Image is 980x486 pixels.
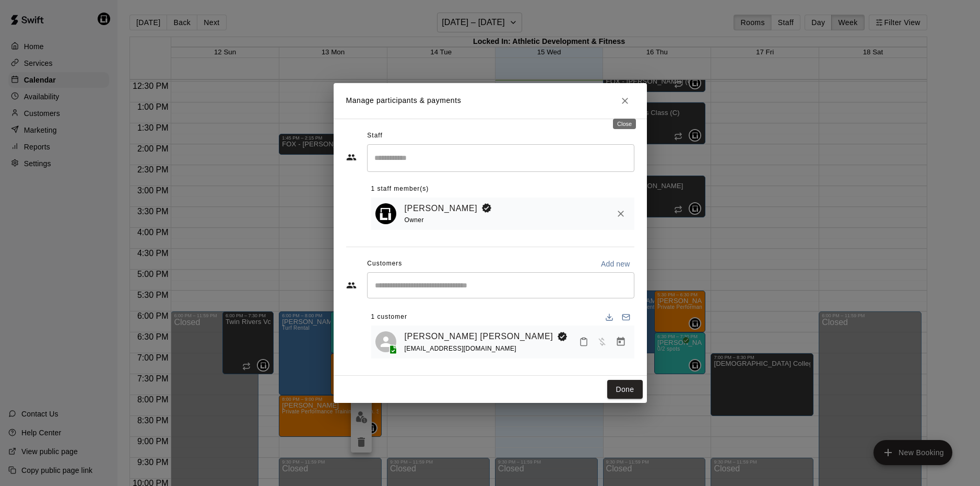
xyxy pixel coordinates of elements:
[375,203,396,224] img: Justin Struyk
[481,203,492,213] svg: Booking Owner
[575,333,593,351] button: Mark attendance
[613,119,636,129] div: Close
[346,95,462,106] p: Manage participants & payments
[611,332,630,351] button: Manage bookings & payment
[375,331,396,352] div: Connor Nicholson
[611,204,630,223] button: Remove
[618,309,634,326] button: Email participants
[601,309,618,326] button: Download list
[346,152,357,163] svg: Staff
[346,280,357,291] svg: Customers
[367,256,402,272] span: Customers
[367,128,382,144] span: Staff
[367,272,634,298] div: Start typing to search customers...
[601,259,630,269] p: Add new
[405,202,478,215] a: [PERSON_NAME]
[405,216,424,224] span: Owner
[405,330,553,343] a: [PERSON_NAME] [PERSON_NAME]
[557,331,568,342] svg: Booking Owner
[371,181,429,198] span: 1 staff member(s)
[367,144,634,172] div: Search staff
[607,380,642,399] button: Done
[597,256,634,272] button: Add new
[405,345,517,352] span: [EMAIL_ADDRESS][DOMAIN_NAME]
[593,337,611,346] span: Has not paid
[371,309,407,326] span: 1 customer
[616,91,634,110] button: Close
